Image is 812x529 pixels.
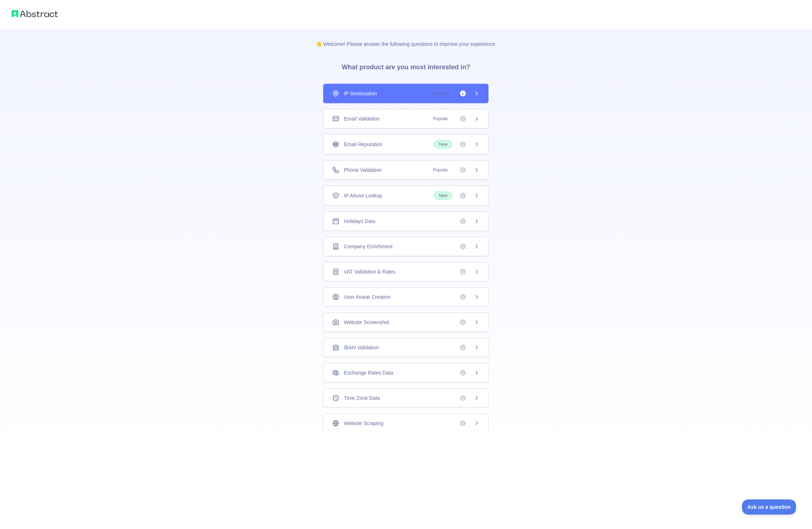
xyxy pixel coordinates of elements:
[742,499,798,515] iframe: Toggle Customer Support
[344,192,382,199] span: IP Abuse Lookup
[344,115,379,122] span: Email Validation
[429,90,452,97] span: Popular
[344,90,377,97] span: IP Geolocation
[429,166,452,174] span: Popular
[344,293,391,301] span: User Avatar Creation
[344,218,375,225] span: Holidays Data
[429,115,452,122] span: Popular
[434,192,452,200] span: New
[344,420,383,427] span: Website Scraping
[344,268,395,275] span: VAT Validation & Rates
[344,369,393,376] span: Exchange Rates Data
[304,29,508,48] p: 👋 Welcome! Please answer the following questions to improve your experience.
[344,319,389,326] span: Website Screenshot
[434,140,452,148] span: New
[344,141,382,148] span: Email Reputation
[344,243,392,250] span: Company Enrichment
[12,9,58,19] img: Abstract logo
[344,394,380,402] span: Time Zone Data
[344,166,382,174] span: Phone Validation
[330,48,482,84] h3: What product are you most interested in?
[344,344,379,351] span: IBAN Validation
